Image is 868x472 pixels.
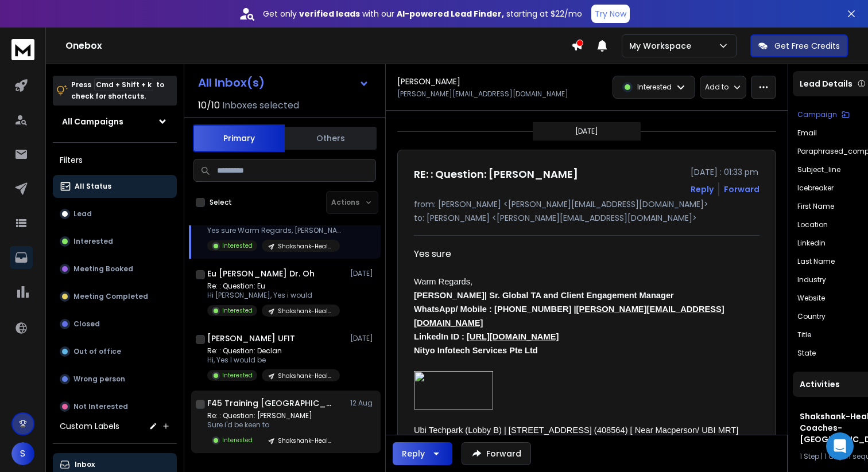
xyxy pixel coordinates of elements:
button: Meeting Booked [53,258,177,280]
button: Closed [53,313,177,336]
p: Re: : Question: [PERSON_NAME] [207,411,340,420]
h1: [PERSON_NAME] [397,76,460,87]
div: Open Intercom Messenger [826,432,854,460]
h1: All Inbox(s) [198,77,265,88]
p: Get only with our starting at $22/mo [263,8,582,19]
p: Hi, Yes I would be [207,356,340,365]
button: Not Interested [53,395,177,418]
p: Shakshank-Health & Wellness Coaches-[GEOGRAPHIC_DATA] [278,372,333,380]
img: logo [11,39,34,60]
strong: verified leads [299,8,360,19]
p: Lead Details [800,78,852,89]
p: Yes sure Warm Regards, [PERSON_NAME] [207,226,345,235]
p: [DATE] [350,334,376,343]
p: Out of office [73,347,121,356]
p: subject_line [797,165,840,174]
button: Primary [193,124,285,152]
h3: Filters [53,152,177,168]
h1: [PERSON_NAME] UFIT [207,333,295,344]
p: Interested [222,436,253,444]
p: Shakshank-Health & Wellness Coaches-[GEOGRAPHIC_DATA] [278,242,333,251]
button: S [11,442,34,465]
p: My Workspace [629,40,696,52]
button: Campaign [797,110,850,119]
p: Interested [222,241,253,250]
label: Select [210,198,232,207]
p: Closed [73,319,100,329]
p: Lead [73,209,92,219]
p: Interested [73,237,113,246]
span: Yes sure [414,247,451,260]
p: Shakshank-Health & Wellness Coaches-[GEOGRAPHIC_DATA] [278,436,333,445]
p: Add to [705,83,728,92]
p: 12 Aug [350,399,376,408]
button: Get Free Credits [750,34,848,57]
span: Warm Regards, [414,277,472,286]
p: Campaign [797,110,837,119]
span: Ubi Techpark (Lobby B) | [STREET_ADDRESS] (408564) [ Near Macperson/ UBI MRT] [414,426,738,435]
button: Meeting Completed [53,285,177,308]
p: Last Name [797,257,835,266]
p: linkedin [797,239,826,248]
h1: F45 Training [GEOGRAPHIC_DATA] [207,397,334,409]
p: [DATE] [575,127,598,136]
p: [DATE] : 01:33 pm [691,166,759,178]
p: Re: : Question: Eu [207,282,340,291]
p: Interested [222,371,253,380]
button: Wrong person [53,368,177,391]
p: All Status [75,182,111,191]
p: Sure i'd be keen to [207,420,340,430]
p: Interested [222,306,253,315]
button: All Status [53,175,177,198]
h3: Custom Labels [60,420,119,432]
p: Get Free Credits [774,40,840,52]
p: country [797,312,826,321]
p: Email [797,128,817,138]
p: to: [PERSON_NAME] <[PERSON_NAME][EMAIL_ADDRESS][DOMAIN_NAME]> [414,212,759,224]
p: [PERSON_NAME][EMAIL_ADDRESS][DOMAIN_NAME] [397,89,568,99]
p: [DATE] [350,269,376,278]
button: Forward [462,442,531,465]
span: WhatsApp/ Mobile : [PHONE_NUMBER] | [414,305,724,327]
p: location [797,220,828,229]
div: Reply [402,448,425,459]
h3: Inboxes selected [222,99,299,112]
span: Cmd + Shift + k [94,78,153,91]
div: Forward [724,184,759,195]
p: Not Interested [73,402,128,411]
p: Try Now [595,8,626,19]
p: state [797,349,816,358]
span: [PERSON_NAME]| Sr. Global TA and Client Engagement Manager [414,291,674,300]
p: Meeting Booked [73,264,133,274]
p: Press to check for shortcuts. [71,79,164,102]
button: All Inbox(s) [189,71,378,94]
p: Hi [PERSON_NAME], Yes i would [207,291,340,300]
h1: All Campaigns [62,116,123,127]
a: [URL][DOMAIN_NAME] [467,332,559,341]
button: Lead [53,202,177,225]
p: Inbox [75,460,95,469]
p: industry [797,275,826,284]
p: Wrong person [73,375,125,384]
h1: Onebox [65,39,571,53]
button: Others [285,126,377,151]
p: First Name [797,202,834,211]
button: Out of office [53,340,177,363]
p: Meeting Completed [73,292,148,301]
p: website [797,294,825,303]
button: Reply [691,184,714,195]
p: from: [PERSON_NAME] <[PERSON_NAME][EMAIL_ADDRESS][DOMAIN_NAME]> [414,198,759,210]
p: Re: : Question: Declan [207,346,340,356]
button: Try Now [591,5,630,23]
button: Reply [393,442,452,465]
img: image001.png@01DC0D20.15AAC560 [414,371,493,409]
a: [PERSON_NAME][EMAIL_ADDRESS][DOMAIN_NAME] [414,305,724,327]
h1: RE: : Question: [PERSON_NAME] [414,166,578,182]
span: 1 Step [800,451,819,461]
button: All Campaigns [53,110,177,133]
